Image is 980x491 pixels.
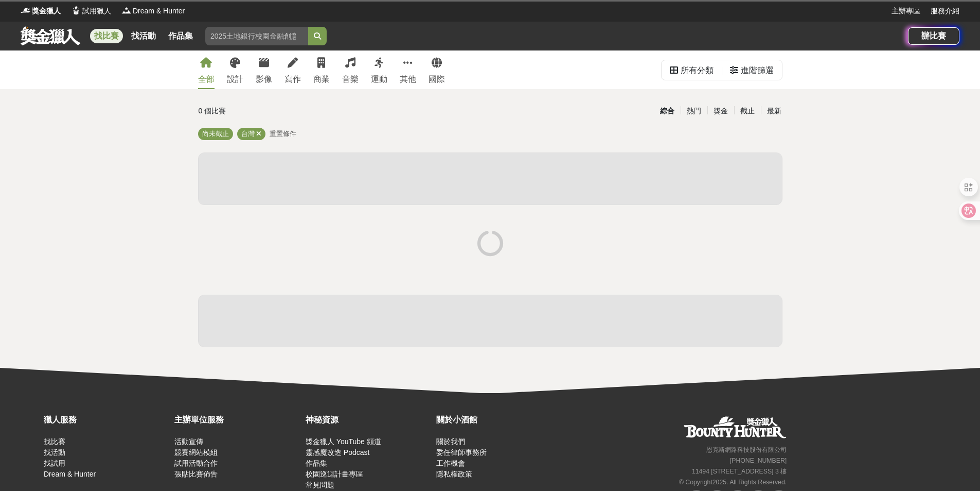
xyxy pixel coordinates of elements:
img: Logo [21,5,31,15]
div: 綜合 [654,102,681,120]
a: 辦比賽 [908,27,959,45]
a: 隱私權政策 [436,470,472,478]
a: 國際 [429,50,445,89]
div: 設計 [227,73,243,86]
div: 全部 [198,73,215,86]
a: 找活動 [44,448,65,456]
div: 獵人服務 [44,414,169,426]
span: 試用獵人 [82,6,111,16]
small: [PHONE_NUMBER] [730,457,787,464]
span: 重置條件 [270,130,296,138]
a: 獎金獵人 YouTube 頻道 [306,437,381,446]
small: 恩克斯網路科技股份有限公司 [706,446,787,453]
a: Logo試用獵人 [71,6,111,16]
div: 主辦單位服務 [174,414,300,426]
a: 找比賽 [44,437,65,446]
a: 寫作 [284,50,301,89]
a: 找活動 [127,29,160,43]
a: 活動宣傳 [174,437,203,446]
a: 校園巡迴計畫專區 [306,470,363,478]
div: 其他 [400,73,416,86]
div: 獎金 [707,102,734,120]
img: Logo [121,5,132,15]
span: 台灣 [241,130,255,138]
a: 競賽網站模組 [174,448,218,456]
a: 關於我們 [436,437,465,446]
a: 設計 [227,50,243,89]
a: 音樂 [342,50,359,89]
a: 靈感魔改造 Podcast [306,448,369,456]
div: 最新 [761,102,788,120]
div: 影像 [256,73,272,86]
a: 作品集 [306,459,327,467]
a: LogoDream & Hunter [121,6,185,16]
div: 運動 [371,73,387,86]
img: Logo [71,5,81,15]
div: 熱門 [681,102,707,120]
div: 商業 [313,73,330,86]
a: 全部 [198,50,215,89]
div: 關於小酒館 [436,414,562,426]
a: 主辦專區 [892,6,920,16]
a: Logo獎金獵人 [21,6,61,16]
div: 所有分類 [681,60,714,81]
span: Dream & Hunter [133,6,185,16]
a: 其他 [400,50,416,89]
div: 0 個比賽 [199,102,393,120]
div: 國際 [429,73,445,86]
div: 進階篩選 [741,60,774,81]
small: © Copyright 2025 . All Rights Reserved. [679,479,787,486]
div: 截止 [734,102,761,120]
a: 委任律師事務所 [436,448,487,456]
a: 找試用 [44,459,65,467]
span: 獎金獵人 [32,6,61,16]
a: 常見問題 [306,481,334,489]
a: 運動 [371,50,387,89]
a: 作品集 [164,29,197,43]
small: 11494 [STREET_ADDRESS] 3 樓 [692,468,787,475]
a: 張貼比賽佈告 [174,470,218,478]
a: 服務介紹 [931,6,959,16]
a: 影像 [256,50,272,89]
a: 試用活動合作 [174,459,218,467]
div: 寫作 [284,73,301,86]
span: 尚未截止 [202,130,229,138]
a: 找比賽 [90,29,123,43]
a: Dream & Hunter [44,470,96,478]
div: 音樂 [342,73,359,86]
a: 工作機會 [436,459,465,467]
input: 2025土地銀行校園金融創意挑戰賽：從你出發 開啟智慧金融新頁 [205,27,308,45]
div: 神秘資源 [306,414,431,426]
a: 商業 [313,50,330,89]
